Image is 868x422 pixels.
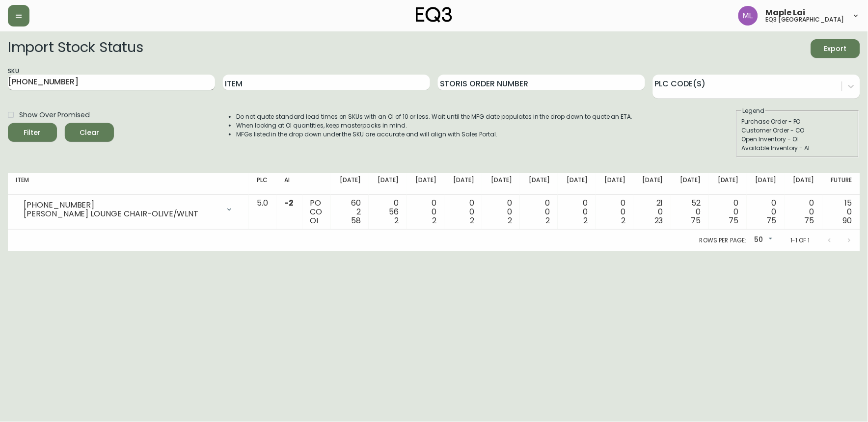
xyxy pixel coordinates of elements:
span: 75 [767,215,777,226]
th: [DATE] [520,173,558,195]
span: 2 [394,215,399,226]
th: PLC [249,173,277,195]
th: [DATE] [482,173,520,195]
span: Export [819,43,852,55]
div: 0 0 [490,199,512,225]
div: 0 0 [755,199,777,225]
th: [DATE] [785,173,822,195]
button: Export [811,39,860,58]
span: 58 [351,215,361,226]
th: [DATE] [671,173,709,195]
span: 75 [691,215,701,226]
div: 52 0 [679,199,701,225]
span: 2 [432,215,436,226]
h2: Import Stock Status [8,39,143,58]
div: 50 [750,232,775,248]
p: 1-1 of 1 [790,236,810,245]
p: Rows per page: [700,236,746,245]
div: 0 56 [377,199,399,225]
th: [DATE] [747,173,785,195]
div: [PERSON_NAME] LOUNGE CHAIR-OLIVE/WLNT [24,210,219,218]
th: [DATE] [407,173,444,195]
div: 21 0 [641,199,663,225]
th: Future [822,173,860,195]
th: [DATE] [709,173,747,195]
div: 0 0 [603,199,625,225]
span: 23 [654,215,663,226]
div: PO CO [310,199,324,225]
span: 2 [545,215,550,226]
h5: eq3 [GEOGRAPHIC_DATA] [766,17,844,23]
img: 61e28cffcf8cc9f4e300d877dd684943 [738,6,758,26]
div: Open Inventory - OI [742,135,854,144]
div: 0 0 [717,199,739,225]
div: Purchase Order - PO [742,117,854,126]
div: 0 0 [452,199,474,225]
button: Filter [8,123,57,142]
div: Filter [24,127,41,139]
span: Maple Lai [766,9,806,17]
div: 15 0 [830,199,852,225]
img: logo [416,7,452,23]
th: [DATE] [331,173,369,195]
span: OI [310,215,319,226]
th: AI [276,173,302,195]
th: [DATE] [633,173,671,195]
li: MFGs listed in the drop down under the SKU are accurate and will align with Sales Portal. [236,130,633,139]
span: 2 [470,215,474,226]
span: 2 [621,215,625,226]
span: Show Over Promised [19,110,89,120]
span: 2 [583,215,588,226]
li: When looking at OI quantities, keep masterpacks in mind. [236,121,633,130]
div: [PHONE_NUMBER] [24,201,219,210]
th: Item [8,173,249,195]
th: [DATE] [558,173,596,195]
div: Available Inventory - AI [742,144,854,153]
div: 0 0 [792,199,814,225]
div: [PHONE_NUMBER][PERSON_NAME] LOUNGE CHAIR-OLIVE/WLNT [16,199,241,220]
li: Do not quote standard lead times on SKUs with an OI of 10 or less. Wait until the MFG date popula... [236,112,633,121]
div: 0 0 [566,199,588,225]
legend: Legend [742,106,766,115]
th: [DATE] [596,173,633,195]
td: 5.0 [249,195,277,230]
th: [DATE] [444,173,482,195]
div: Customer Order - CO [742,126,854,135]
span: Clear [73,127,106,139]
span: 2 [508,215,512,226]
button: Clear [65,123,114,142]
span: 75 [729,215,739,226]
span: 75 [805,215,814,226]
div: 0 0 [414,199,436,225]
div: 60 2 [339,199,361,225]
span: -2 [284,197,294,209]
div: 0 0 [528,199,550,225]
th: [DATE] [369,173,407,195]
span: 90 [843,215,852,226]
